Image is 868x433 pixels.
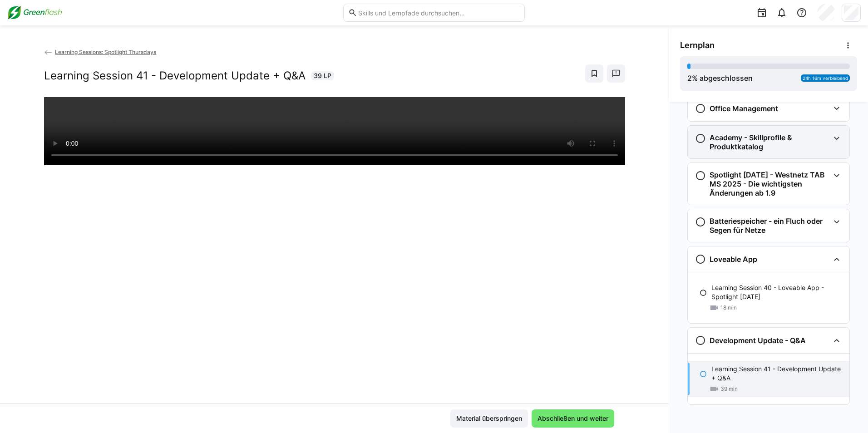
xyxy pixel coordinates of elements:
span: 24h 16m verbleibend [803,75,848,81]
div: % abgeschlossen [687,73,753,84]
h3: Batteriespeicher - ein Fluch oder Segen für Netze [710,216,829,235]
h3: Spotlight [DATE] - Westnetz TAB MS 2025 - Die wichtigsten Änderungen ab 1.9 [710,170,829,197]
button: Material überspringen [450,409,528,428]
span: Learning Sessions: Spotlight Thursdays [55,49,156,55]
p: Learning Session 41 - Development Update + Q&A [711,364,842,383]
h2: Learning Session 41 - Development Update + Q&A [44,69,306,83]
p: Learning Session 40 - Loveable App - Spotlight [DATE] [711,283,842,301]
h3: Office Management [710,104,778,113]
span: Material überspringen [455,414,523,423]
span: 18 min [720,304,737,311]
h3: Academy - Skillprofile & Produktkatalog [710,133,829,151]
h3: Loveable App [710,255,757,264]
span: 39 min [720,385,738,393]
input: Skills und Lernpfade durchsuchen… [357,9,520,17]
span: Lernplan [680,40,715,50]
a: Learning Sessions: Spotlight Thursdays [44,49,157,55]
h3: Development Update - Q&A [710,336,806,345]
button: Abschließen und weiter [532,409,614,428]
span: Abschließen und weiter [536,414,610,423]
span: 39 LP [314,71,331,80]
span: 2 [687,74,692,83]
